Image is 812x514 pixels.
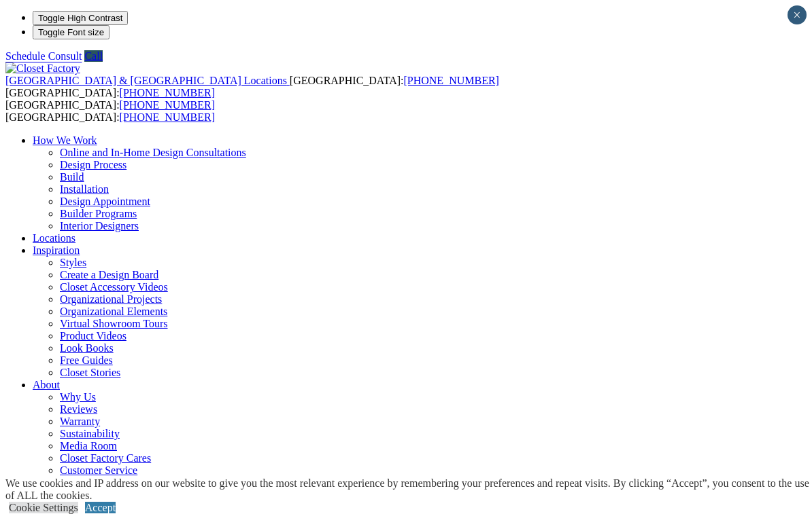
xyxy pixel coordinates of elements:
a: Installation [60,183,109,195]
a: [PHONE_NUMBER] [120,99,215,111]
a: Design Process [60,159,126,170]
a: Organizational Elements [60,306,167,317]
img: Closet Factory [5,62,80,75]
a: Inspiration [33,244,80,256]
button: Close [788,5,807,24]
a: [PHONE_NUMBER] [120,111,215,123]
a: Online and In-Home Design Consultations [60,147,246,158]
a: Design Appointment [60,196,150,207]
div: We use cookies and IP address on our website to give you the most relevant experience by remember... [5,477,812,502]
span: Toggle Font size [38,27,104,37]
a: How We Work [33,134,97,146]
span: [GEOGRAPHIC_DATA]: [GEOGRAPHIC_DATA]: [5,75,499,98]
a: [PHONE_NUMBER] [120,87,215,98]
a: Closet Stories [60,367,120,378]
a: Careers [60,477,93,488]
a: Product Videos [60,330,126,342]
a: Cookie Settings [9,502,78,513]
a: Closet Factory Cares [60,452,151,464]
a: [PHONE_NUMBER] [403,75,498,86]
a: Closet Accessory Videos [60,281,168,293]
a: Warranty [60,416,100,427]
span: Toggle High Contrast [38,13,122,23]
a: Locations [33,232,75,244]
a: Organizational Projects [60,293,162,305]
a: Schedule Consult [5,50,82,62]
a: Why Us [60,391,96,403]
a: Look Books [60,342,114,354]
a: Media Room [60,440,117,452]
span: [GEOGRAPHIC_DATA] & [GEOGRAPHIC_DATA] Locations [5,75,287,86]
a: [GEOGRAPHIC_DATA] & [GEOGRAPHIC_DATA] Locations [5,75,290,86]
a: Interior Designers [60,220,139,232]
a: Customer Service [60,464,137,476]
button: Toggle Font size [33,25,109,39]
a: Reviews [60,403,97,415]
a: Call [84,50,103,62]
button: Toggle High Contrast [33,11,128,25]
a: Sustainability [60,428,120,439]
a: Free Guides [60,354,113,366]
a: Accept [85,502,116,513]
a: Build [60,171,84,183]
a: Virtual Showroom Tours [60,318,168,329]
a: Styles [60,257,86,268]
a: Builder Programs [60,208,137,219]
a: Create a Design Board [60,269,158,280]
a: About [33,379,60,390]
span: [GEOGRAPHIC_DATA]: [GEOGRAPHIC_DATA]: [5,99,215,123]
